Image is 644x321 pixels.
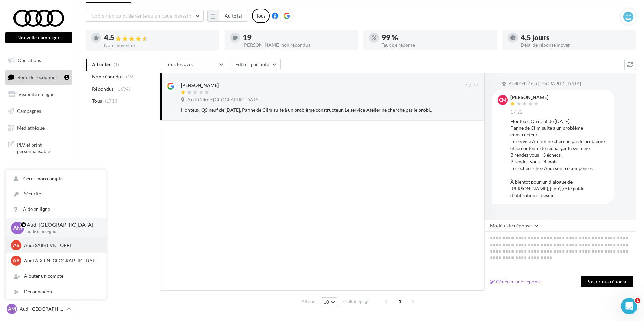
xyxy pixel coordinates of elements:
[394,296,405,307] span: 1
[116,86,130,92] span: (1694)
[6,171,106,186] a: Gérer mon compte
[207,10,248,22] button: Au total
[166,61,193,67] span: Tous les avis
[6,284,106,299] div: Déconnexion
[6,186,106,201] a: Sécurité
[4,53,74,67] a: Opérations
[4,137,74,157] a: PLV et print personnalisable
[13,224,22,232] span: AM
[4,87,74,101] a: Visibilité en ligne
[181,107,434,114] div: Honteux, Q5 neuf de [DATE], Panne de Clim suite à un problème constructeur, Le service Atelier ne...
[510,95,548,100] div: [PERSON_NAME]
[230,59,281,70] button: Filtrer par note
[17,125,45,130] span: Médiathèque
[17,108,41,114] span: Campagnes
[243,34,353,41] div: 19
[13,242,19,249] span: AS
[382,43,492,47] div: Taux de réponse
[382,34,492,41] div: 99 %
[64,75,69,80] div: 1
[8,306,16,312] span: AM
[187,97,260,103] span: Audi Odicée [GEOGRAPHIC_DATA]
[5,32,72,43] button: Nouvelle campagne
[126,74,135,79] span: (19)
[252,9,270,23] div: Tous
[521,34,631,41] div: 4,5 jours
[160,59,227,70] button: Tous les avis
[219,10,248,22] button: Au total
[4,70,74,85] a: Boîte de réception1
[6,268,106,284] div: Ajouter un compte
[5,302,72,315] a: AM Audi [GEOGRAPHIC_DATA]
[499,97,506,103] span: CM
[510,109,523,115] span: 17:22
[635,298,640,303] span: 1
[324,299,329,305] span: 10
[105,98,119,104] span: (1713)
[521,43,631,47] div: Délai de réponse moyen
[17,74,56,80] span: Boîte de réception
[484,220,543,231] button: Modèle de réponse
[92,98,102,104] span: Tous
[243,43,353,47] div: [PERSON_NAME] non répondus
[621,298,637,314] iframe: Intercom live chat
[6,202,106,217] a: Aide en ligne
[104,34,214,42] div: 4.5
[342,298,370,305] span: résultats/page
[86,10,204,22] button: Choisir un point de vente ou un code magasin
[92,73,123,80] span: Non répondus
[17,140,69,155] span: PLV et print personnalisable
[20,306,64,312] p: Audi [GEOGRAPHIC_DATA]
[18,91,54,97] span: Visibilité en ligne
[321,297,338,307] button: 10
[581,276,633,287] button: Poster ma réponse
[4,104,74,118] a: Campagnes
[24,257,98,264] p: Audi AIX EN [GEOGRAPHIC_DATA]
[27,221,95,229] p: Audi [GEOGRAPHIC_DATA]
[487,278,545,286] button: Générer une réponse
[104,43,214,48] div: Note moyenne
[509,81,581,87] span: Audi Odicée [GEOGRAPHIC_DATA]
[181,82,219,89] div: [PERSON_NAME]
[4,121,74,135] a: Médiathèque
[18,57,41,63] span: Opérations
[27,229,95,235] p: audi-mars-gau
[24,242,98,249] p: Audi SAINT VICTORET
[510,118,609,199] div: Honteux, Q5 neuf de [DATE], Panne de Clim suite à un problème constructeur, Le service Atelier ne...
[302,298,317,305] span: Afficher
[466,83,478,89] span: 17:22
[91,13,191,19] span: Choisir un point de vente ou un code magasin
[13,257,20,264] span: AA
[92,86,114,92] span: Répondus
